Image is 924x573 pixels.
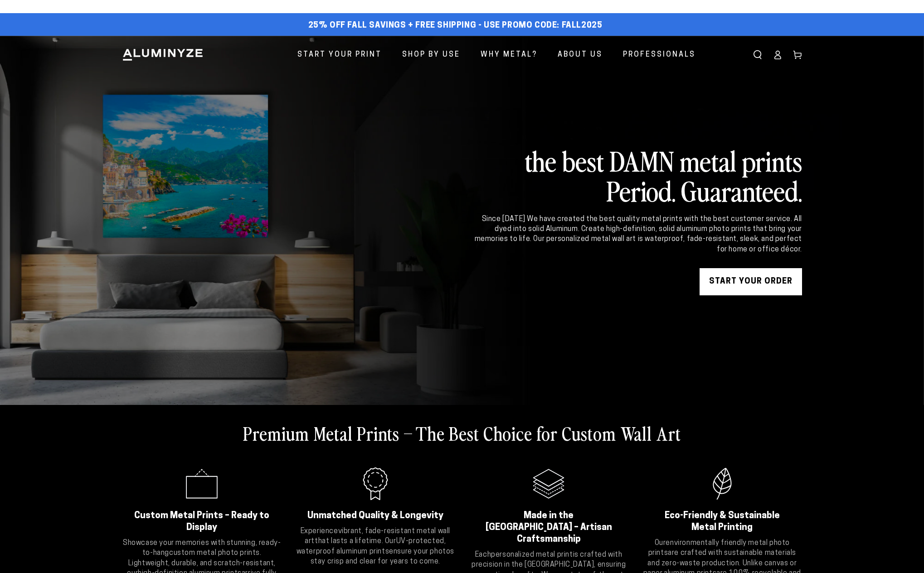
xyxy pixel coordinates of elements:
span: 25% off FALL Savings + Free Shipping - Use Promo Code: FALL2025 [308,21,603,31]
h2: Unmatched Quality & Longevity [307,510,444,522]
p: Experience that lasts a lifetime. Our ensure your photos stay crisp and clear for years to come. [296,526,456,567]
h2: Eco-Friendly & Sustainable Metal Printing [654,510,791,534]
a: About Us [551,43,609,67]
h2: Made in the [GEOGRAPHIC_DATA] – Artisan Craftsmanship [480,510,618,545]
strong: UV-protected, waterproof aluminum prints [297,538,446,555]
span: Professionals [623,48,695,62]
a: START YOUR Order [700,268,802,295]
strong: personalized metal print [491,551,573,559]
strong: environmentally friendly metal photo prints [648,539,790,557]
a: Professionals [616,43,702,67]
h2: Custom Metal Prints – Ready to Display [133,510,271,534]
a: Start Your Print [291,43,389,67]
strong: custom metal photo prints [169,549,260,557]
span: Why Metal? [481,48,537,62]
a: Why Metal? [474,43,544,67]
span: Shop By Use [402,48,460,62]
h2: the best DAMN metal prints Period. Guaranteed. [473,145,802,205]
h2: Premium Metal Prints – The Best Choice for Custom Wall Art [243,421,681,445]
summary: Search our site [748,45,768,65]
a: Shop By Use [395,43,467,67]
div: Since [DATE] We have created the best quality metal prints with the best customer service. All dy... [473,214,802,255]
span: About Us [558,48,603,62]
img: Aluminyze [122,48,204,62]
span: Start Your Print [297,48,382,62]
strong: vibrant, fade-resistant metal wall art [305,528,450,545]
